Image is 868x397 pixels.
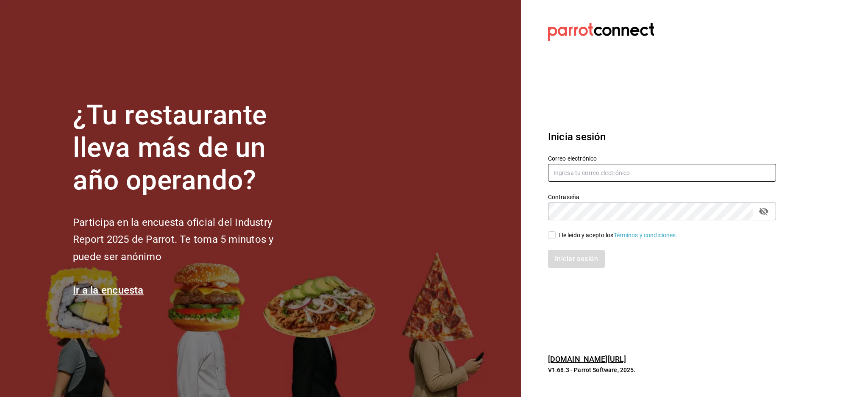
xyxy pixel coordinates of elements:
[548,355,626,364] a: [DOMAIN_NAME][URL]
[548,129,776,144] h3: Inicia sesión
[73,214,302,266] h2: Participa en la encuesta oficial del Industry Report 2025 de Parrot. Te toma 5 minutos y puede se...
[559,231,678,240] div: He leído y acepto los
[548,155,776,161] label: Correo electrónico
[73,284,144,296] a: Ir a la encuesta
[614,232,678,239] a: Términos y condiciones.
[73,99,302,197] h1: ¿Tu restaurante lleva más de un año operando?
[757,204,771,219] button: passwordField
[548,194,776,200] label: Contraseña
[548,366,776,374] p: V1.68.3 - Parrot Software, 2025.
[548,164,776,182] input: Ingresa tu correo electrónico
